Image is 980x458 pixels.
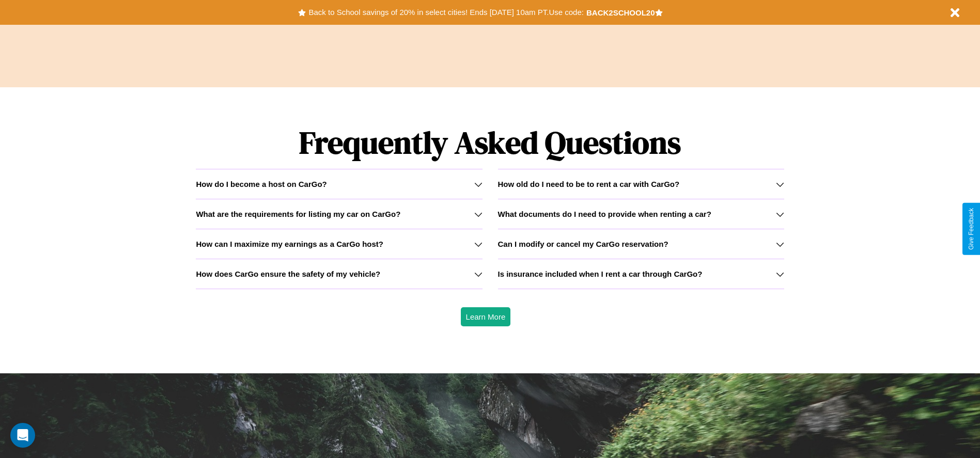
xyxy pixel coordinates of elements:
[196,240,383,248] h3: How can I maximize my earnings as a CarGo host?
[461,307,511,326] button: Learn More
[10,423,35,448] div: Open Intercom Messenger
[196,180,326,188] h3: How do I become a host on CarGo?
[586,8,655,17] b: BACK2SCHOOL20
[196,210,400,218] h3: What are the requirements for listing my car on CarGo?
[196,116,784,169] h1: Frequently Asked Questions
[968,208,975,250] div: Give Feedback
[498,240,668,248] h3: Can I modify or cancel my CarGo reservation?
[196,270,380,278] h3: How does CarGo ensure the safety of my vehicle?
[498,270,703,278] h3: Is insurance included when I rent a car through CarGo?
[498,180,680,188] h3: How old do I need to be to rent a car with CarGo?
[498,210,711,218] h3: What documents do I need to provide when renting a car?
[306,5,586,20] button: Back to School savings of 20% in select cities! Ends [DATE] 10am PT.Use code:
